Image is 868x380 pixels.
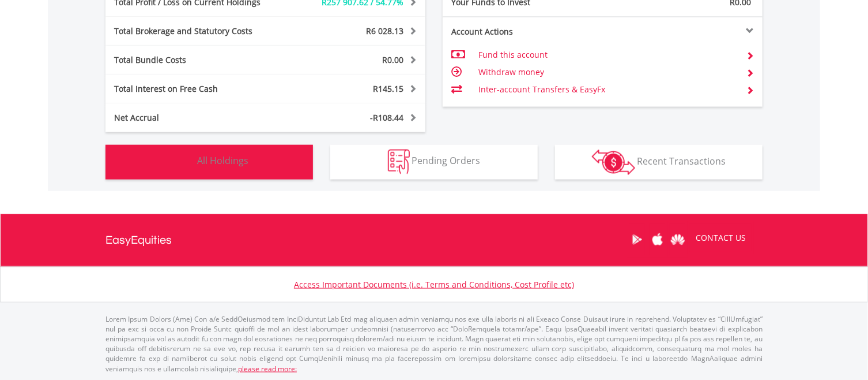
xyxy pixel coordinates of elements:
div: Net Accrual [105,112,292,124]
span: R6 028.13 [366,25,403,36]
div: Total Bundle Costs [105,54,292,66]
a: Google Play [627,222,647,258]
a: CONTACT US [688,222,754,254]
span: All Holdings [197,155,248,167]
button: All Holdings [105,145,313,180]
td: Withdraw money [478,64,737,81]
a: please read more: [238,364,297,374]
a: Huawei [667,222,688,258]
div: Account Actions [443,26,603,38]
img: holdings-wht.png [170,150,195,174]
button: Recent Transactions [555,145,763,180]
span: Recent Transactions [637,155,726,167]
p: Lorem Ipsum Dolors (Ame) Con a/e SeddOeiusmod tem InciDiduntut Lab Etd mag aliquaen admin veniamq... [105,314,763,374]
span: -R108.44 [370,112,403,123]
a: Access Important Documents (i.e. Terms and Conditions, Cost Profile etc) [294,279,574,290]
span: Pending Orders [412,155,481,167]
img: pending_instructions-wht.png [388,150,410,174]
td: Fund this account [478,46,737,64]
a: Apple [647,222,667,258]
a: EasyEquities [105,214,172,266]
span: R145.15 [373,83,403,94]
div: Total Interest on Free Cash [105,83,292,95]
button: Pending Orders [330,145,538,180]
div: Total Brokerage and Statutory Costs [105,25,292,37]
td: Inter-account Transfers & EasyFx [478,81,737,98]
img: transactions-zar-wht.png [592,150,635,175]
span: R0.00 [382,54,403,65]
